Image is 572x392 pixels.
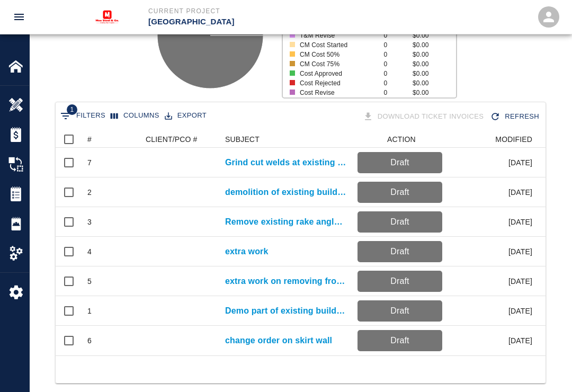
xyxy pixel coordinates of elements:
[300,88,376,97] p: Cost Revise
[220,131,352,148] div: SUBJECT
[82,131,140,148] div: #
[448,266,538,296] div: [DATE]
[225,245,269,258] a: extra work
[87,187,92,198] div: 2
[448,177,538,207] div: [DATE]
[413,59,456,69] p: $0.00
[87,246,92,257] div: 4
[448,148,538,177] div: [DATE]
[6,4,32,30] button: open drawer
[225,305,347,317] a: Demo part of existing building structure
[519,341,572,392] iframe: Chat Widget
[448,131,538,148] div: MODIFIED
[300,59,376,69] p: CM Cost 75%
[413,69,456,78] p: $0.00
[384,59,413,69] p: 0
[87,2,127,32] img: MAX Steel & Co.
[495,131,532,148] div: MODIFIED
[362,186,438,199] p: Draft
[384,40,413,50] p: 0
[300,40,376,50] p: CM Cost Started
[87,306,92,316] div: 1
[225,334,332,347] a: change order on skirt wall
[140,131,220,148] div: CLIENT/PCO #
[362,334,438,347] p: Draft
[58,108,108,124] button: Show filters
[67,104,77,115] span: 1
[413,88,456,97] p: $0.00
[87,131,92,148] div: #
[225,275,347,288] a: extra work on removing from existing building to allow new building additon
[300,31,376,40] p: T&M Revise
[384,31,413,40] p: 0
[488,108,543,126] button: Refresh
[300,78,376,88] p: Cost Rejected
[384,69,413,78] p: 0
[225,186,347,199] a: demolition of existing building in order to make space for the new building adition
[87,335,92,346] div: 6
[448,237,538,266] div: [DATE]
[362,245,438,258] p: Draft
[300,50,376,59] p: CM Cost 50%
[384,50,413,59] p: 0
[352,131,448,148] div: ACTION
[413,40,456,50] p: $0.00
[361,108,488,126] div: Tickets download in groups of 15
[225,216,347,228] a: Remove existing rake angle to make space for new addition...
[413,50,456,59] p: $0.00
[448,207,538,237] div: [DATE]
[384,78,413,88] p: 0
[448,326,538,355] div: [DATE]
[413,31,456,40] p: $0.00
[362,216,438,228] p: Draft
[225,156,347,169] a: Grind cut welds at existing frame to have it ready...
[413,78,456,88] p: $0.00
[384,88,413,97] p: 0
[362,156,438,169] p: Draft
[362,275,438,288] p: Draft
[146,131,198,148] div: CLIENT/PCO #
[225,131,260,148] div: SUBJECT
[488,108,543,126] div: Refresh the list
[87,276,92,287] div: 5
[448,296,538,326] div: [DATE]
[148,16,343,28] p: [GEOGRAPHIC_DATA]
[162,108,209,124] button: Export
[300,69,376,78] p: Cost Approved
[87,157,92,168] div: 7
[362,305,438,317] p: Draft
[387,131,416,148] div: ACTION
[87,217,92,227] div: 3
[148,6,343,16] p: Current Project
[108,108,162,124] button: Select columns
